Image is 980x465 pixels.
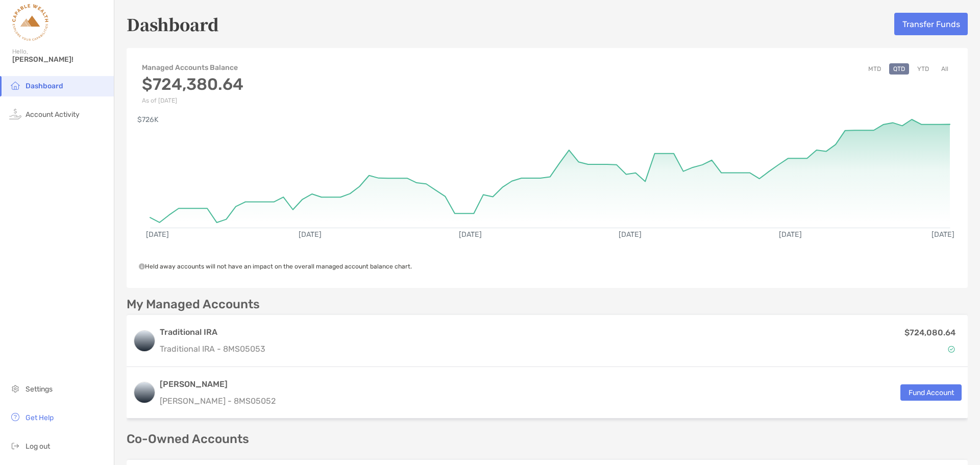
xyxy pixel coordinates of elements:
[904,326,955,339] p: $724,080.64
[864,63,885,75] button: MTD
[142,63,243,72] h4: Managed Accounts Balance
[127,298,260,311] p: My Managed Accounts
[9,108,21,120] img: activity icon
[913,63,933,75] button: YTD
[9,439,21,452] img: logout icon
[160,378,276,390] h3: [PERSON_NAME]
[619,230,642,239] text: [DATE]
[134,382,155,403] img: logo account
[900,384,962,401] button: Fund Account
[9,411,21,423] img: get-help icon
[26,385,53,394] span: Settings
[137,115,159,124] text: $726K
[299,230,322,239] text: [DATE]
[146,230,169,239] text: [DATE]
[9,382,21,395] img: settings icon
[889,63,909,75] button: QTD
[127,433,968,446] p: Co-Owned Accounts
[139,263,412,270] span: Held away accounts will not have an impact on the overall managed account balance chart.
[160,326,265,338] h3: Traditional IRA
[127,12,219,36] h5: Dashboard
[142,75,243,94] h3: $724,380.64
[459,230,482,239] text: [DATE]
[9,79,21,91] img: household icon
[26,82,63,90] span: Dashboard
[26,110,80,119] span: Account Activity
[948,346,955,353] img: Account Status icon
[26,413,54,422] span: Get Help
[894,13,968,35] button: Transfer Funds
[142,97,243,104] p: As of [DATE]
[134,331,155,351] img: logo account
[932,230,954,239] text: [DATE]
[12,55,108,64] span: [PERSON_NAME]!
[12,4,48,41] img: Zoe Logo
[160,342,265,355] p: Traditional IRA - 8MS05053
[26,442,50,451] span: Log out
[937,63,952,75] button: All
[160,395,276,407] p: [PERSON_NAME] - 8MS05052
[779,230,802,239] text: [DATE]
